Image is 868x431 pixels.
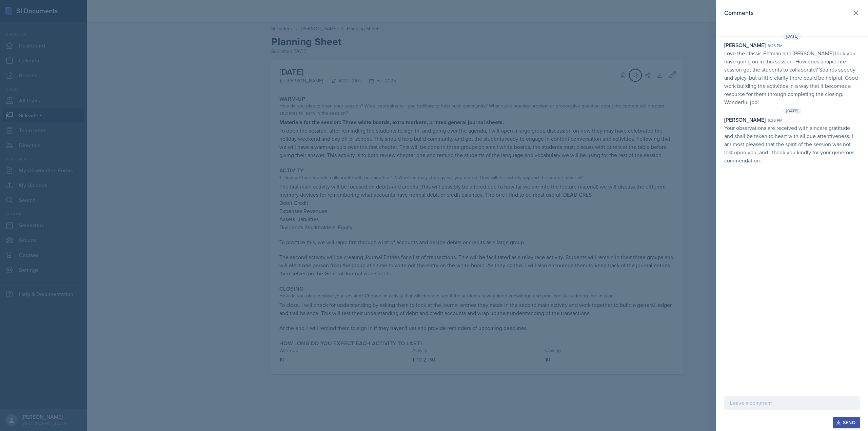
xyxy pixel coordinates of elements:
[724,49,860,106] p: Love the classic Batman and [PERSON_NAME] look you have going on in this session. How does a rapi...
[837,420,855,425] div: Send
[833,417,860,428] button: Send
[768,117,783,123] div: 6:36 pm
[724,124,860,164] p: Your observations are received with sincere gratitude and shall be taken to heart with all due at...
[724,41,766,49] div: [PERSON_NAME]
[724,8,753,18] h2: Comments
[783,33,801,40] span: [DATE]
[768,43,783,49] div: 8:26 pm
[783,107,801,114] span: [DATE]
[724,116,766,124] div: [PERSON_NAME]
